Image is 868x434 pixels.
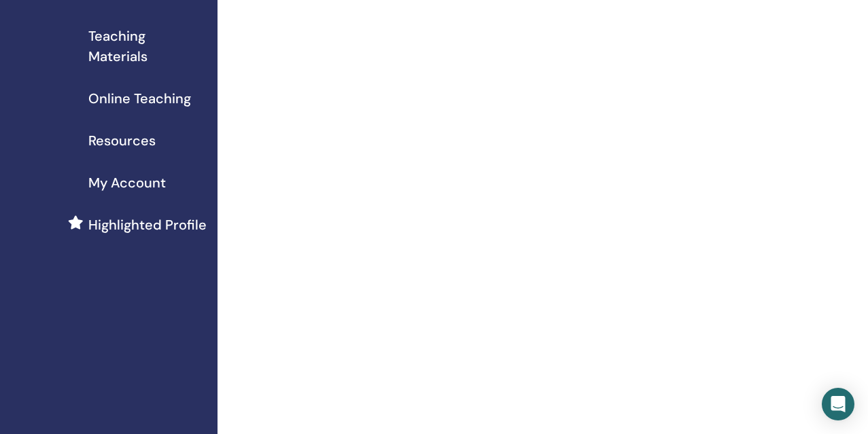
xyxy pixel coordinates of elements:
[88,215,207,235] span: Highlighted Profile
[88,26,207,67] span: Teaching Materials
[88,88,191,109] span: Online Teaching
[88,173,166,193] span: My Account
[822,388,854,420] div: Open Intercom Messenger
[88,130,156,151] span: Resources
